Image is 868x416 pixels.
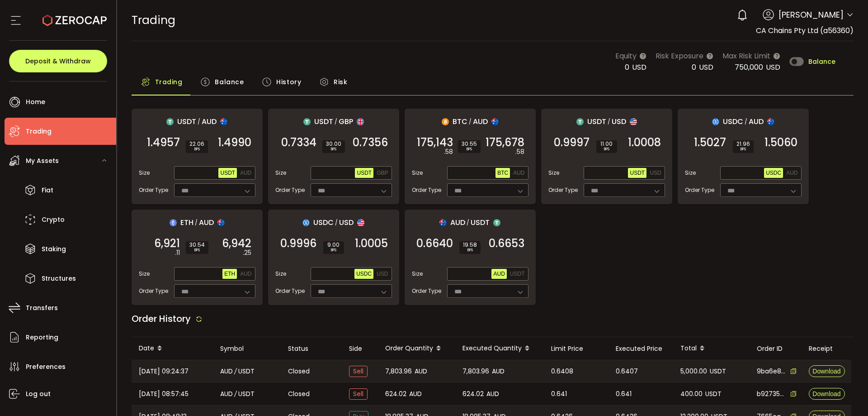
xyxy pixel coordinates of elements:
button: USDT [508,269,527,279]
button: GBP [375,168,390,178]
span: USDT [510,271,525,277]
button: AUD [784,168,799,178]
em: / [335,219,338,227]
span: Risk [334,73,347,91]
img: usdt_portfolio.svg [493,219,500,226]
span: 30.00 [326,141,341,147]
span: AUD [240,170,251,176]
span: Max Risk Limit [722,50,770,62]
span: Home [26,96,45,109]
span: AUD [199,217,214,228]
i: BPS [327,248,340,253]
span: 624.02 [462,389,484,399]
div: 聊天小组件 [823,373,868,416]
span: [DATE] 08:57:45 [139,389,189,399]
span: b9273550-9ec8-42ab-b440-debceb6bf362 [757,389,786,399]
button: USD [648,168,663,178]
span: Preferences [26,360,66,373]
span: AUD [202,116,217,127]
span: Order Type [548,186,578,194]
i: BPS [189,147,204,152]
span: AUD [473,116,488,127]
span: Size [412,169,423,177]
span: 0.7334 [281,138,316,147]
span: USD [650,170,661,176]
i: BPS [600,147,613,152]
span: Order Type [275,186,305,194]
span: AUD [409,389,422,399]
span: Order History [132,312,191,325]
span: 6,942 [222,239,251,248]
span: Closed [288,367,310,376]
span: History [276,73,301,91]
em: / [195,219,198,227]
span: Order Type [139,287,168,295]
button: Download [809,388,845,400]
span: USDT [314,116,333,127]
span: Sell [349,366,368,377]
span: Size [139,169,150,177]
span: USD [632,62,646,72]
span: Reporting [26,331,58,344]
span: Download [812,368,840,374]
span: Staking [42,243,66,256]
span: USDT [220,170,235,176]
span: 1.0008 [628,138,661,147]
span: Size [412,270,423,278]
div: Limit Price [544,344,609,354]
span: 9ba6e898-b757-436a-9a75-0c757ee03a1f [757,367,786,376]
span: Deposit & Withdraw [25,58,91,64]
span: Equity [615,50,637,62]
span: 9.00 [327,242,340,248]
button: Deposit & Withdraw [9,50,107,72]
div: Status [281,344,342,354]
span: USDC [313,217,334,228]
span: 1.0005 [355,239,388,248]
span: USDT [587,116,606,127]
img: aud_portfolio.svg [767,118,774,125]
span: Order Type [685,186,714,194]
div: Order Quantity [378,341,455,356]
em: / [469,118,472,126]
button: AUD [491,269,506,279]
img: usd_portfolio.svg [630,118,637,125]
button: USDT [218,168,237,178]
em: / [198,118,200,126]
span: 19.58 [463,242,477,248]
img: aud_portfolio.svg [217,219,225,226]
span: AUD [786,170,797,176]
button: USDC [354,269,373,279]
span: 30.54 [189,242,205,248]
span: Transfers [26,301,58,315]
span: USDT [710,366,726,377]
button: Download [809,365,845,377]
span: 0.641 [616,389,632,399]
div: Receipt [802,344,851,354]
span: 22.06 [189,141,204,147]
span: Size [275,169,286,177]
i: BPS [326,147,341,152]
button: USDT [355,168,373,178]
button: BTC [495,168,510,178]
img: usdc_portfolio.svg [712,118,719,125]
span: 21.96 [736,141,750,147]
button: USD [375,269,390,279]
span: GBP [377,170,388,176]
span: USDT [177,116,196,127]
img: gbp_portfolio.svg [357,118,364,125]
span: 0 [625,62,629,72]
em: / [335,118,337,126]
span: 1.5027 [694,138,726,147]
span: USD [699,62,713,72]
span: Order Type [139,186,168,194]
button: USDT [628,168,646,178]
span: USDT [630,170,645,176]
em: .58 [444,147,453,157]
span: Fiat [42,184,53,197]
span: Balance [808,58,835,65]
span: USDT [238,389,255,399]
span: 11.00 [600,141,613,147]
span: CA Chains Pty Ltd (a56360) [756,25,854,36]
img: eth_portfolio.svg [170,219,177,226]
img: usdt_portfolio.svg [166,118,174,125]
